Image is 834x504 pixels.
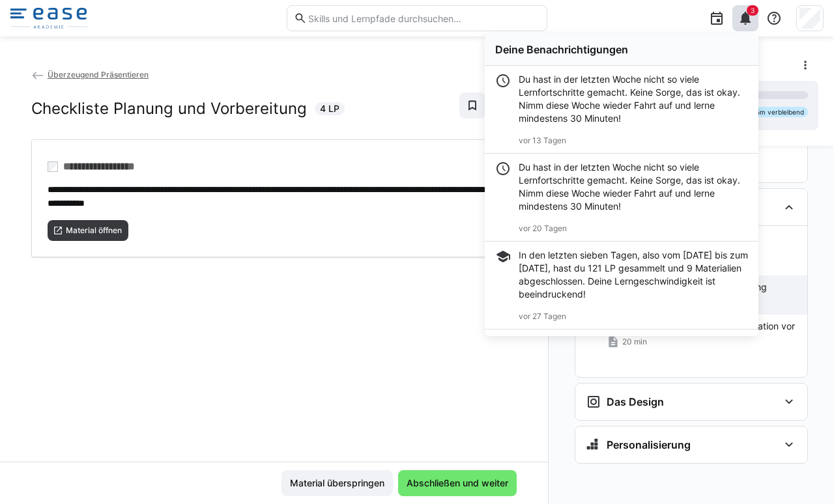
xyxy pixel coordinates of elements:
[495,43,748,56] div: Deine Benachrichtigungen
[519,161,748,213] div: Du hast in der letzten Woche nicht so viele Lernfortschritte gemacht. Keine Sorge, das ist okay. ...
[405,477,510,490] span: Abschließen und weiter
[519,73,748,125] div: Du hast in der letzten Woche nicht so viele Lernfortschritte gemacht. Keine Sorge, das ist okay. ...
[288,477,386,490] span: Material überspringen
[607,438,691,451] h3: Personalisierung
[31,99,307,119] h2: Checkliste Planung und Vorbereitung
[320,102,339,115] span: 4 LP
[307,12,540,24] input: Skills und Lernpfade durchsuchen…
[519,311,566,321] span: vor 27 Tagen
[48,220,128,241] button: Material öffnen
[398,470,517,496] button: Abschließen und weiter
[31,70,149,79] a: Überzeugend Präsentieren
[622,337,647,347] span: 20 min
[65,225,123,236] span: Material öffnen
[519,135,566,145] span: vor 13 Tagen
[607,395,664,408] h3: Das Design
[519,249,748,301] div: In den letzten sieben Tagen, also vom [DATE] bis zum [DATE], hast du 121 LP gesammelt und 9 Mater...
[738,107,808,117] div: 2h 35m verbleibend
[281,470,393,496] button: Material überspringen
[48,70,149,79] span: Überzeugend Präsentieren
[519,223,567,233] span: vor 20 Tagen
[751,7,755,14] span: 3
